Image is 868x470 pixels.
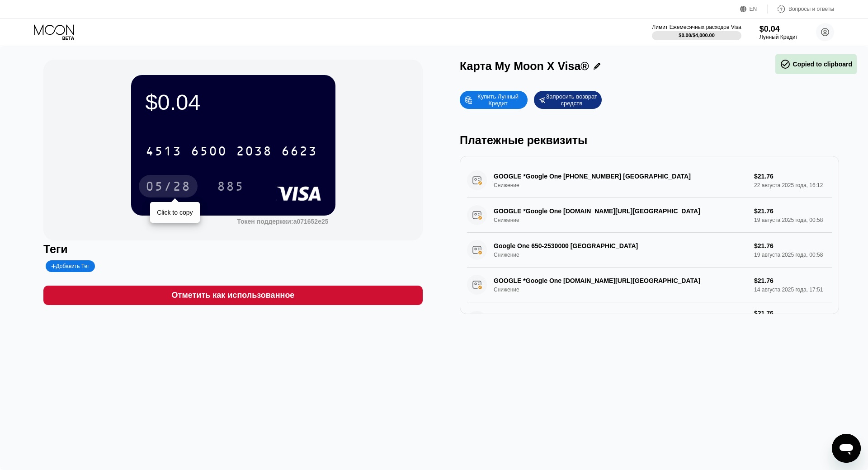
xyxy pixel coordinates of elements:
[157,209,193,216] div: Click to copy
[43,243,423,256] div: Теги
[652,24,741,40] div: Лимит Ежемесячных расходов Visa$0.00/$4,000.00
[237,218,328,225] div: Токен поддержки:a071652e25
[768,5,834,14] div: Вопросы и ответы
[46,260,95,272] div: Добавить Тег
[237,218,328,225] div: Токен поддержки: a071652e25
[546,93,597,107] div: Запросить возврат средств
[740,5,768,14] div: EN
[172,290,295,301] div: Отметить как использованное
[281,145,317,160] div: 6623
[210,175,251,197] div: 885
[146,89,321,115] div: $0.04
[780,59,852,70] div: Copied to clipboard
[460,91,528,109] div: Купить Лунный Кредит
[750,6,757,12] div: EN
[51,263,90,269] div: Добавить Тег
[139,175,198,197] div: 05/28
[780,59,791,70] span: 
[236,145,272,160] div: 2038
[679,33,715,38] div: $0.00 / $4,000.00
[191,145,227,160] div: 6500
[146,145,182,160] div: 4513
[140,140,323,162] div: 4513650020386623
[788,6,834,12] div: Вопросы и ответы
[460,60,589,73] div: Карта My Moon X Visa®
[759,34,798,40] div: Лунный Кредит
[43,286,423,305] div: Отметить как использованное
[759,24,798,40] div: $0.04Лунный Кредит
[832,434,861,463] iframe: Кнопка, открывающая окно обмена сообщениями; идёт разговор
[146,180,191,195] div: 05/28
[759,24,798,34] div: $0.04
[652,24,741,30] div: Лимит Ежемесячных расходов Visa
[460,134,839,147] div: Платежные реквизиты
[217,180,244,195] div: 885
[534,91,602,109] div: Запросить возврат средств
[473,93,523,107] div: Купить Лунный Кредит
